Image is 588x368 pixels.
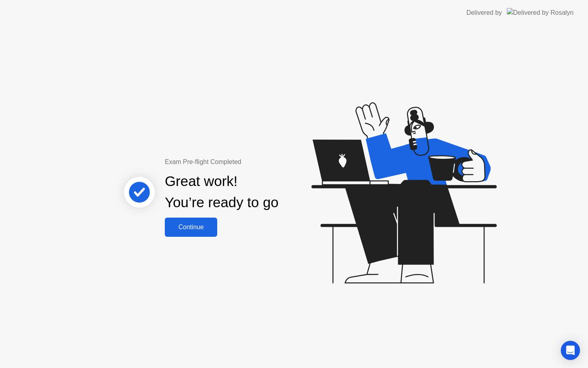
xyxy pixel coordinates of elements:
[561,341,580,360] div: Open Intercom Messenger
[165,218,217,237] button: Continue
[165,171,278,213] div: Great work! You’re ready to go
[167,224,215,231] div: Continue
[165,157,330,167] div: Exam Pre-flight Completed
[507,8,574,17] img: Delivered by Rosalyn
[466,8,502,18] div: Delivered by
